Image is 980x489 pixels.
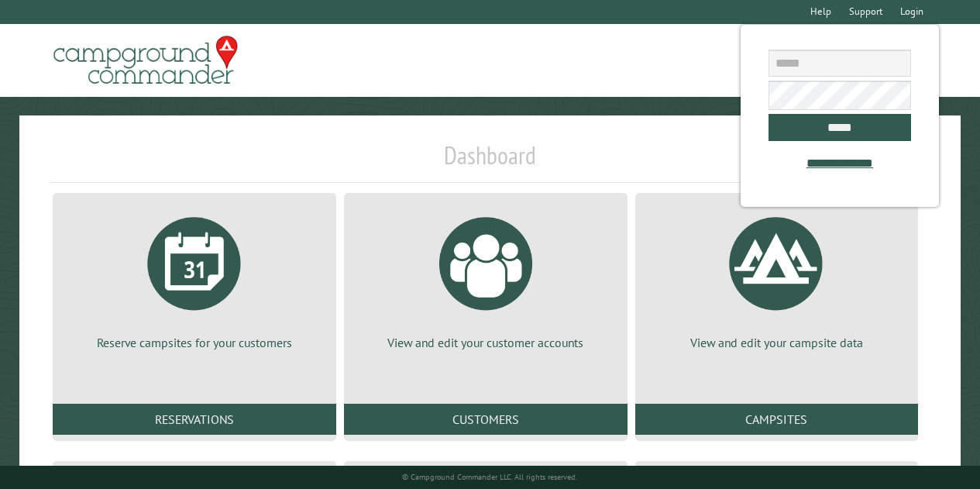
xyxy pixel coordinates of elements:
a: View and edit your campsite data [654,205,900,351]
img: Campground Commander [49,30,242,91]
a: Campsites [635,404,919,435]
h1: Dashboard [49,140,931,183]
p: Reserve campsites for your customers [71,334,318,351]
small: © Campground Commander LLC. All rights reserved. [402,472,577,482]
a: View and edit your customer accounts [363,205,609,351]
p: View and edit your campsite data [654,334,900,351]
a: Customers [344,404,628,435]
p: View and edit your customer accounts [363,334,609,351]
a: Reserve campsites for your customers [71,205,318,351]
a: Reservations [53,404,336,435]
